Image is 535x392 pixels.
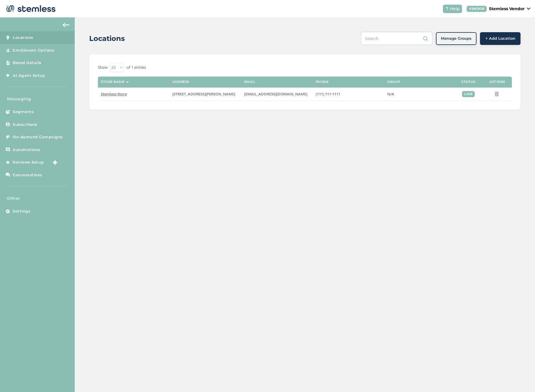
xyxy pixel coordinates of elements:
[445,7,449,10] img: icon-help-white-03924b79.svg
[480,32,521,45] button: + Add Location
[5,3,56,14] img: logo-dark-0685b13c.svg
[13,109,34,115] span: Segments
[13,208,30,214] span: Settings
[89,33,125,44] h2: Locations
[172,91,235,97] span: [STREET_ADDRESS][PERSON_NAME]
[63,23,70,27] img: icon-arrow-back-accent-c549486e.svg
[127,65,146,70] label: of 1 entries
[316,92,381,97] label: (111) 111-1111
[244,92,310,97] label: backend@stemless.co
[506,364,535,392] iframe: Chat Widget
[13,172,43,178] span: Conversations
[13,73,45,79] span: AI Agent Setup
[244,91,307,97] span: [EMAIL_ADDRESS][DOMAIN_NAME]
[13,147,40,153] span: Automations
[172,92,238,97] label: 1254 South Figueroa Street
[13,35,33,41] span: Locations
[316,80,329,84] label: Phone
[48,157,60,168] img: glitter-stars-b7820f95.gif
[436,32,476,45] button: Manage Groups
[13,159,44,165] span: Reviews Setup
[450,6,460,12] span: Help
[361,32,432,45] input: Search
[467,6,487,12] div: VENDOR
[13,48,54,53] span: Enrollment Options
[461,80,475,84] label: Status
[13,122,37,128] span: Subscribers
[489,6,525,12] p: Stemless Vendor
[13,60,41,66] span: Brand Details
[172,80,189,84] label: Address
[13,134,63,140] span: On-demand Campaigns
[244,80,256,84] label: Email
[441,36,472,41] span: Manage Groups
[98,65,107,70] label: Show
[101,80,124,84] label: Store name
[387,92,451,97] label: N/A
[483,77,512,88] th: Actions
[316,91,340,97] span: (111) 111-1111
[126,81,129,83] img: icon-sort-1e1d7615.svg
[387,80,400,84] label: Group
[101,91,127,97] span: Stemless Store
[485,36,515,41] span: + Add Location
[527,8,530,10] img: icon_down-arrow-small-66adaf34.svg
[101,92,167,97] label: Stemless Store
[462,91,475,97] div: live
